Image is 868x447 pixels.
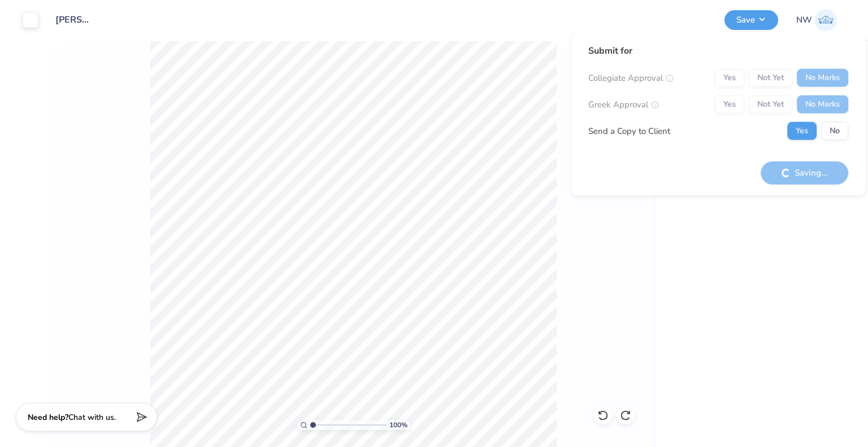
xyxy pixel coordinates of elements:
img: Nathan Weatherton [815,9,837,31]
button: No [821,122,848,140]
input: Untitled Design [47,8,102,31]
div: Send a Copy to Client [588,124,670,137]
span: 100 % [389,420,407,430]
div: Submit for [588,44,848,58]
button: Save [724,10,778,30]
strong: Need help? [28,412,68,423]
a: NW [796,9,837,31]
span: Chat with us. [68,412,116,423]
button: Yes [787,122,817,140]
span: NW [796,14,812,27]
